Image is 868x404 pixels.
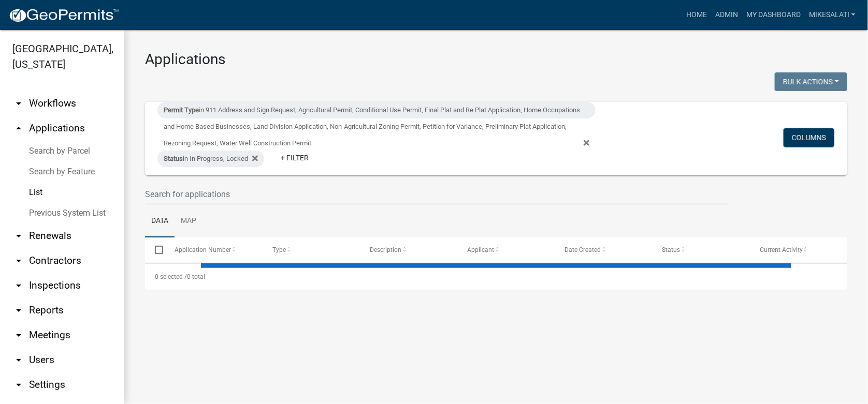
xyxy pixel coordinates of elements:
a: MikeSalati [805,5,860,25]
input: Search for applications [145,184,728,205]
h3: Applications [145,51,847,68]
datatable-header-cell: Status [653,237,750,262]
a: Data [145,205,175,238]
span: Status [164,155,183,162]
i: arrow_drop_down [12,97,25,110]
i: arrow_drop_down [12,255,25,267]
button: Bulk Actions [775,72,847,91]
datatable-header-cell: Applicant [457,237,555,262]
datatable-header-cell: Date Created [555,237,652,262]
div: in 911 Address and Sign Request, Agricultural Permit, Conditional Use Permit, Final Plat and Re P... [157,102,596,118]
span: Type [272,246,286,253]
a: Home [682,5,711,25]
i: arrow_drop_down [12,379,25,391]
datatable-header-cell: Select [145,237,165,262]
span: Application Number [175,246,232,253]
datatable-header-cell: Description [360,237,457,262]
span: Applicant [467,246,494,253]
i: arrow_drop_down [12,354,25,366]
span: Current Activity [760,246,803,253]
i: arrow_drop_down [12,329,25,341]
a: + Filter [272,148,317,167]
span: 0 selected / [155,273,187,280]
span: Description [370,246,401,253]
datatable-header-cell: Application Number [165,237,262,262]
datatable-header-cell: Current Activity [750,237,847,262]
i: arrow_drop_down [12,279,25,292]
a: Admin [711,5,742,25]
button: Columns [784,128,834,147]
datatable-header-cell: Type [263,237,360,262]
a: My Dashboard [742,5,805,25]
div: 0 total [145,264,847,290]
span: Date Created [565,246,601,253]
i: arrow_drop_down [12,304,25,317]
i: arrow_drop_up [12,122,25,134]
span: Status [662,246,681,253]
div: in In Progress, Locked [157,151,264,167]
a: Map [175,205,202,238]
i: arrow_drop_down [12,230,25,242]
span: Permit Type [164,106,199,114]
